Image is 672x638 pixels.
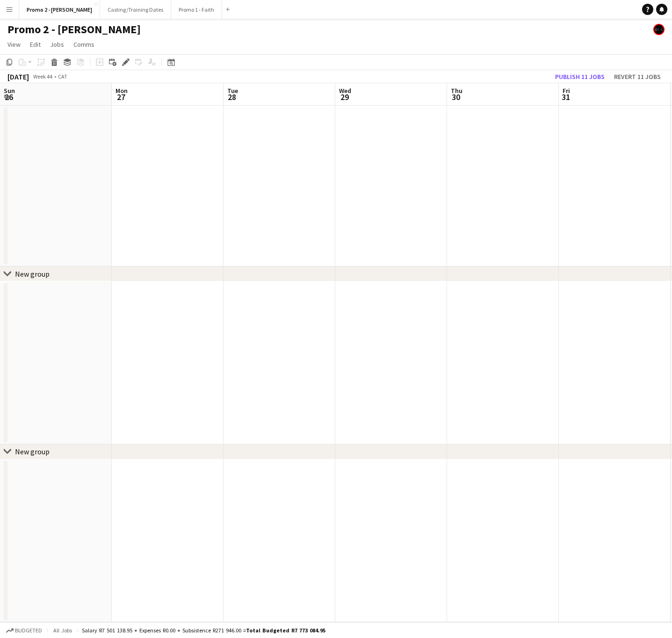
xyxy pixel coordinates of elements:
span: Comms [73,40,94,49]
a: Jobs [46,38,68,50]
span: All jobs [51,627,74,634]
a: View [4,38,24,50]
span: Budgeted [15,627,42,634]
span: Week 44 [31,73,54,80]
span: Jobs [50,40,64,49]
app-user-avatar: Eddie Malete [653,24,665,35]
span: Total Budgeted R7 773 084.95 [246,627,325,634]
button: Revert 11 jobs [610,71,665,83]
button: Casting/Training Dates [100,0,171,19]
button: Budgeted [5,625,43,636]
span: Edit [30,40,41,49]
div: [DATE] [7,72,29,81]
span: Thu [451,86,462,95]
div: New group [15,269,50,279]
span: 30 [449,92,462,102]
span: 26 [2,92,15,102]
a: Comms [70,38,98,50]
span: Sun [4,86,15,95]
button: Publish 11 jobs [551,71,608,83]
span: Fri [563,86,570,95]
a: Edit [26,38,44,50]
div: New group [15,447,50,456]
span: 27 [114,92,128,102]
span: Mon [116,86,128,95]
span: 28 [226,92,238,102]
span: Tue [227,86,238,95]
span: 31 [561,92,570,102]
span: 29 [338,92,351,102]
span: View [7,40,21,49]
div: CAT [58,73,67,80]
button: Promo 2 - [PERSON_NAME] [19,0,100,19]
div: Salary R7 501 138.95 + Expenses R0.00 + Subsistence R271 946.00 = [82,627,325,634]
button: Promo 1 - Faith [171,0,222,19]
h1: Promo 2 - [PERSON_NAME] [7,22,141,36]
span: Wed [339,86,351,95]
